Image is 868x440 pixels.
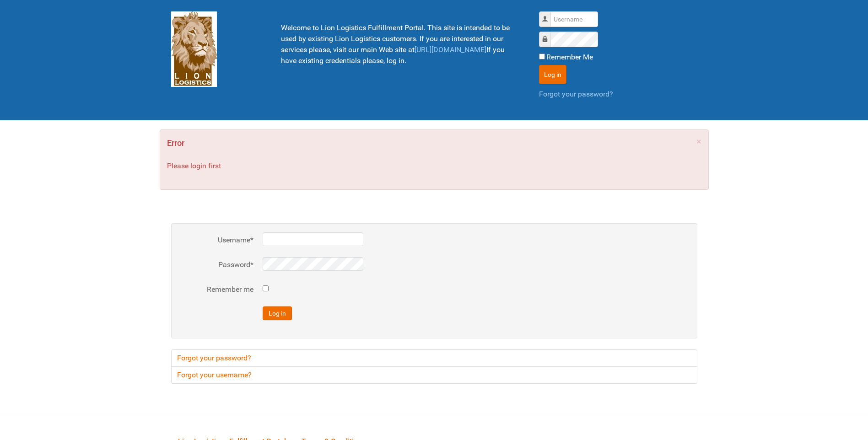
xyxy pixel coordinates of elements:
[548,34,549,35] label: Password
[180,235,253,246] label: Username
[539,90,613,98] a: Forgot your password?
[539,65,566,84] button: Log in
[281,22,516,66] p: Welcome to Lion Logistics Fulfillment Portal. This site is intended to be used by existing Lion L...
[171,349,697,367] a: Forgot your password?
[415,45,486,54] a: [URL][DOMAIN_NAME]
[180,259,253,270] label: Password
[263,306,292,320] button: Log in
[171,11,217,87] img: Lion Logistics
[696,137,701,146] a: ×
[171,366,697,384] a: Forgot your username?
[550,11,598,27] input: Username
[546,52,593,63] label: Remember Me
[167,161,701,172] p: Please login first
[180,284,253,295] label: Remember me
[167,137,701,150] h4: Error
[548,14,549,15] label: Username
[171,44,217,53] a: Lion Logistics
